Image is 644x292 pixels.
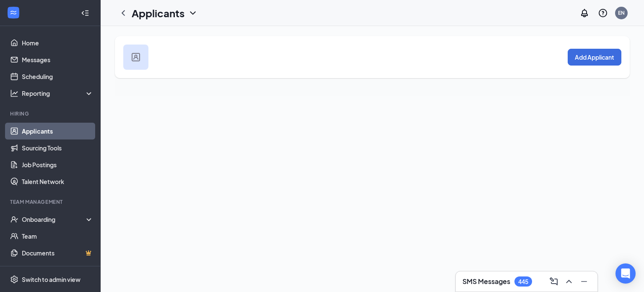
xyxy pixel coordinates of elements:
[10,275,18,284] svg: Settings
[81,9,89,17] svg: Collapse
[568,49,621,66] button: Add Applicant
[577,275,591,288] button: Minimize
[518,278,528,285] div: 445
[598,8,608,18] svg: QuestionInfo
[132,6,184,20] h1: Applicants
[22,34,93,51] a: Home
[22,51,93,68] a: Messages
[549,276,559,287] svg: ComposeMessage
[9,8,18,17] svg: WorkstreamLogo
[22,275,80,284] div: Switch to admin view
[10,110,92,117] div: Hiring
[132,53,140,61] img: user icon
[22,123,93,139] a: Applicants
[22,228,93,245] a: Team
[10,198,92,205] div: Team Management
[615,263,636,284] div: Open Intercom Messenger
[22,156,93,173] a: Job Postings
[579,8,589,18] svg: Notifications
[188,8,198,18] svg: ChevronDown
[562,275,576,288] button: ChevronUp
[10,89,18,97] svg: Analysis
[462,277,510,286] h3: SMS Messages
[10,215,18,224] svg: UserCheck
[118,8,128,18] svg: ChevronLeft
[22,261,93,278] a: SurveysCrown
[22,139,93,156] a: Sourcing Tools
[579,276,589,287] svg: Minimize
[22,173,93,190] a: Talent Network
[564,276,574,287] svg: ChevronUp
[618,9,625,16] div: EN
[547,275,561,288] button: ComposeMessage
[22,245,93,261] a: DocumentsCrown
[22,215,86,224] div: Onboarding
[22,89,94,97] div: Reporting
[22,68,93,85] a: Scheduling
